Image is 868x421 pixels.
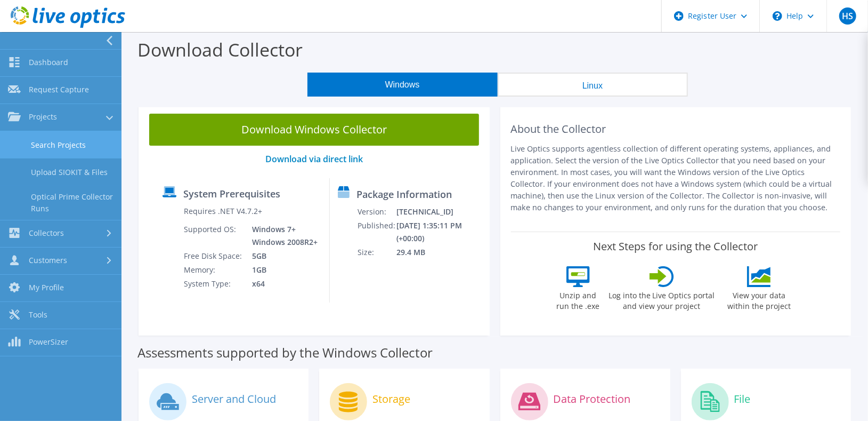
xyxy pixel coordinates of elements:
td: x64 [244,277,320,291]
h2: About the Collector [511,123,841,136]
td: 29.4 MB [396,245,484,259]
td: Published: [357,219,396,245]
p: Live Optics supports agentless collection of different operating systems, appliances, and applica... [511,143,841,213]
button: Windows [307,73,498,97]
label: Storage [372,394,410,404]
td: Free Disk Space: [183,249,244,263]
label: Data Protection [554,394,631,404]
label: Download Collector [137,37,303,62]
td: Size: [357,245,396,259]
label: Server and Cloud [192,394,276,404]
label: Unzip and run the .exe [554,287,603,312]
a: Download via direct link [265,153,363,165]
label: Package Information [356,189,452,200]
button: Linux [498,73,688,97]
td: [DATE] 1:35:11 PM (+00:00) [396,219,484,245]
td: Memory: [183,263,244,277]
label: View your data within the project [721,287,798,312]
label: File [734,394,751,404]
svg: \n [773,11,782,21]
span: HS [839,7,856,25]
label: Log into the Live Optics portal and view your project [608,287,716,312]
td: Version: [357,205,396,219]
td: Windows 7+ Windows 2008R2+ [244,223,320,249]
label: Next Steps for using the Collector [593,240,758,253]
label: Assessments supported by the Windows Collector [137,347,433,358]
a: Download Windows Collector [149,114,479,146]
td: System Type: [183,277,244,291]
label: Requires .NET V4.7.2+ [184,206,262,217]
label: System Prerequisites [183,188,280,199]
td: Supported OS: [183,223,244,249]
td: 1GB [244,263,320,277]
td: 5GB [244,249,320,263]
td: [TECHNICAL_ID] [396,205,484,219]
